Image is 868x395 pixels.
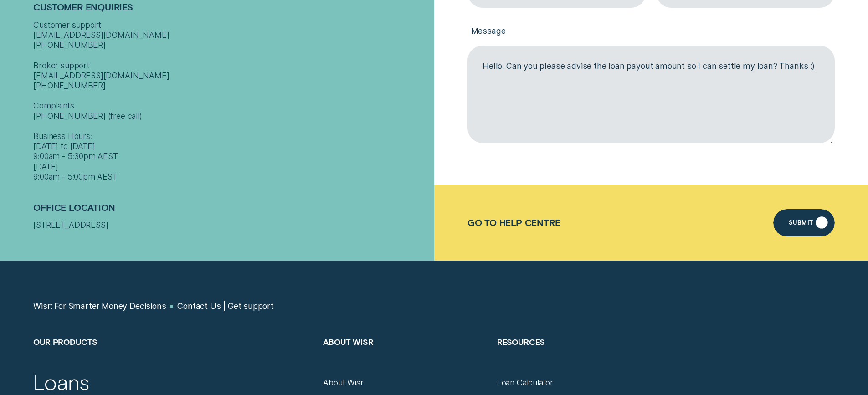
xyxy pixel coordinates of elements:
[33,202,429,220] h2: Office Location
[33,301,166,311] a: Wisr: For Smarter Money Decisions
[33,337,313,378] h2: Our Products
[773,209,834,236] button: Submit
[467,46,835,143] textarea: Hello. Can you please advise the loan payout amount so I can settle my loan? Thanks :)
[33,2,429,20] h2: Customer Enquiries
[467,18,835,46] label: Message
[497,378,553,388] a: Loan Calculator
[33,20,429,182] div: Customer support [EMAIL_ADDRESS][DOMAIN_NAME] [PHONE_NUMBER] Broker support [EMAIL_ADDRESS][DOMAI...
[467,217,560,228] a: Go to Help Centre
[177,301,274,311] a: Contact Us | Get support
[497,337,661,378] h2: Resources
[323,337,487,378] h2: About Wisr
[33,220,429,230] div: [STREET_ADDRESS]
[323,378,363,388] a: About Wisr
